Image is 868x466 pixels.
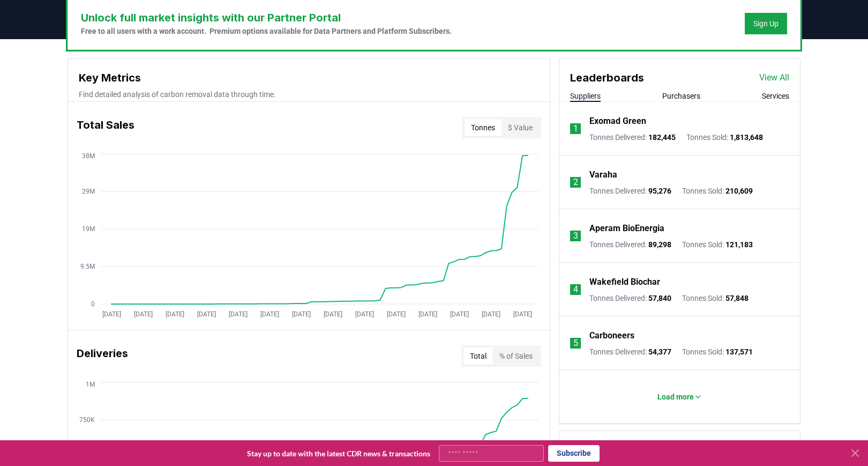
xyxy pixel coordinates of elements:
[725,347,753,356] span: 137,571
[648,347,671,356] span: 54,377
[682,346,753,357] p: Tonnes Sold :
[686,132,763,143] p: Tonnes Sold :
[649,386,711,408] button: Load more
[79,416,95,424] tspan: 750K
[166,310,184,318] tspan: [DATE]
[589,276,660,289] a: Wakefield Biochar
[682,186,753,196] p: Tonnes Sold :
[589,239,671,250] p: Tonnes Delivered :
[589,346,671,357] p: Tonnes Delivered :
[493,347,539,365] button: % of Sales
[570,70,644,86] h3: Leaderboards
[81,10,452,26] h3: Unlock full market insights with our Partner Portal
[450,310,469,318] tspan: [DATE]
[77,345,128,367] h3: Deliveries
[589,293,671,304] p: Tonnes Delivered :
[682,239,753,250] p: Tonnes Sold :
[229,310,248,318] tspan: [DATE]
[589,186,671,196] p: Tonnes Delivered :
[759,71,789,84] a: View All
[589,132,676,143] p: Tonnes Delivered :
[465,119,502,136] button: Tonnes
[589,222,664,235] a: Aperam BioEnergia
[648,187,671,195] span: 95,276
[91,300,95,308] tspan: 0
[730,133,763,142] span: 1,813,648
[82,225,95,233] tspan: 19M
[197,310,216,318] tspan: [DATE]
[682,293,749,304] p: Tonnes Sold :
[570,91,601,101] button: Suppliers
[77,117,134,138] h3: Total Sales
[657,391,694,402] p: Load more
[648,240,671,249] span: 89,298
[482,310,500,318] tspan: [DATE]
[355,310,374,318] tspan: [DATE]
[648,133,676,142] span: 182,445
[745,13,787,34] button: Sign Up
[86,381,95,388] tspan: 1M
[81,26,452,36] p: Free to all users with a work account. Premium options available for Data Partners and Platform S...
[573,337,578,350] p: 5
[662,91,700,101] button: Purchasers
[573,122,578,135] p: 1
[573,230,578,242] p: 3
[762,91,789,101] button: Services
[513,310,532,318] tspan: [DATE]
[502,119,539,136] button: $ Value
[79,70,539,86] h3: Key Metrics
[648,294,671,302] span: 57,840
[80,263,95,270] tspan: 9.5M
[292,310,311,318] tspan: [DATE]
[753,18,779,29] a: Sign Up
[134,310,153,318] tspan: [DATE]
[418,310,437,318] tspan: [DATE]
[725,187,753,195] span: 210,609
[725,294,749,302] span: 57,848
[102,310,121,318] tspan: [DATE]
[387,310,406,318] tspan: [DATE]
[589,168,617,181] a: Varaha
[573,176,578,189] p: 2
[324,310,342,318] tspan: [DATE]
[82,188,95,195] tspan: 29M
[260,310,279,318] tspan: [DATE]
[573,283,578,296] p: 4
[79,89,539,100] p: Find detailed analysis of carbon removal data through time.
[463,347,493,365] button: Total
[725,240,753,249] span: 121,183
[589,329,634,342] a: Carboneers
[589,115,646,128] a: Exomad Green
[82,152,95,160] tspan: 38M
